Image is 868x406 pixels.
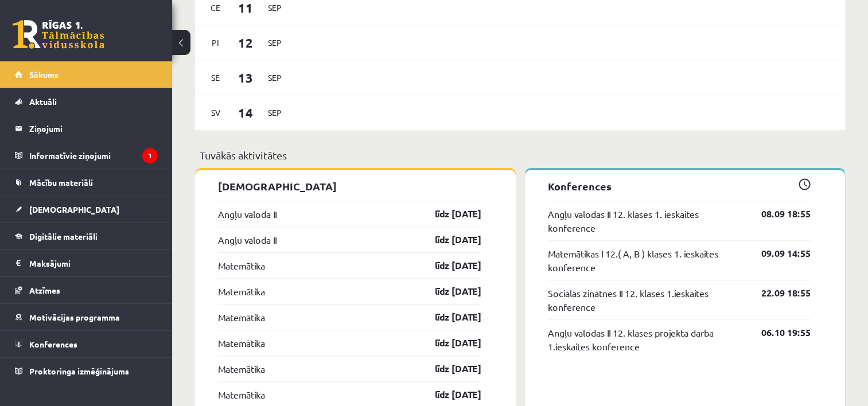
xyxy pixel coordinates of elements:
span: Sep [263,34,287,52]
span: Pi [204,34,228,52]
p: Konferences [548,178,811,194]
a: līdz [DATE] [415,388,481,401]
a: līdz [DATE] [415,259,481,272]
a: Angļu valodas II 12. klases projekta darba 1.ieskaites konference [548,326,745,353]
a: Atzīmes [15,277,158,303]
legend: Ziņojumi [29,115,158,142]
a: Informatīvie ziņojumi1 [15,142,158,169]
a: Matemātika [218,259,265,272]
a: Matemātika [218,336,265,350]
legend: Maksājumi [29,250,158,276]
legend: Informatīvie ziņojumi [29,142,158,169]
span: Sv [204,104,228,122]
span: Atzīmes [29,285,60,295]
span: 12 [228,33,263,52]
a: Rīgas 1. Tālmācības vidusskola [13,20,104,49]
a: Angļu valoda II [218,233,277,247]
a: līdz [DATE] [415,207,481,221]
a: 22.09 18:55 [744,286,811,300]
a: Ziņojumi [15,115,158,142]
a: līdz [DATE] [415,233,481,247]
a: Matemātikas I 12.( A, B ) klases 1. ieskaites konference [548,247,745,274]
a: Digitālie materiāli [15,223,158,249]
a: Angļu valoda II [218,207,277,221]
a: Mācību materiāli [15,169,158,196]
span: Digitālie materiāli [29,231,98,241]
span: Sākums [29,69,59,80]
span: Mācību materiāli [29,177,93,188]
a: Aktuāli [15,88,158,115]
a: Matemātika [218,310,265,324]
a: līdz [DATE] [415,310,481,324]
span: Sep [263,69,287,87]
a: Matemātika [218,388,265,401]
i: 1 [142,148,158,163]
span: Konferences [29,339,77,349]
a: Matemātika [218,284,265,298]
p: [DEMOGRAPHIC_DATA] [218,178,481,194]
a: Sociālās zinātnes II 12. klases 1.ieskaites konference [548,286,745,314]
span: 13 [228,68,263,87]
a: 08.09 18:55 [744,207,811,221]
span: [DEMOGRAPHIC_DATA] [29,204,119,214]
a: līdz [DATE] [415,284,481,298]
span: Se [204,69,228,87]
a: Sākums [15,61,158,88]
span: Motivācijas programma [29,312,120,322]
a: Proktoringa izmēģinājums [15,358,158,384]
a: 06.10 19:55 [744,326,811,339]
a: [DEMOGRAPHIC_DATA] [15,196,158,222]
span: 14 [228,103,263,122]
a: Matemātika [218,362,265,376]
a: Angļu valodas II 12. klases 1. ieskaites konference [548,207,745,235]
span: Sep [263,104,287,122]
a: līdz [DATE] [415,362,481,376]
span: Proktoringa izmēģinājums [29,366,129,376]
a: līdz [DATE] [415,336,481,350]
p: Tuvākās aktivitātes [200,147,840,163]
a: Konferences [15,331,158,357]
span: Aktuāli [29,96,57,107]
a: Motivācijas programma [15,304,158,330]
a: 09.09 14:55 [744,247,811,260]
a: Maksājumi [15,250,158,276]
